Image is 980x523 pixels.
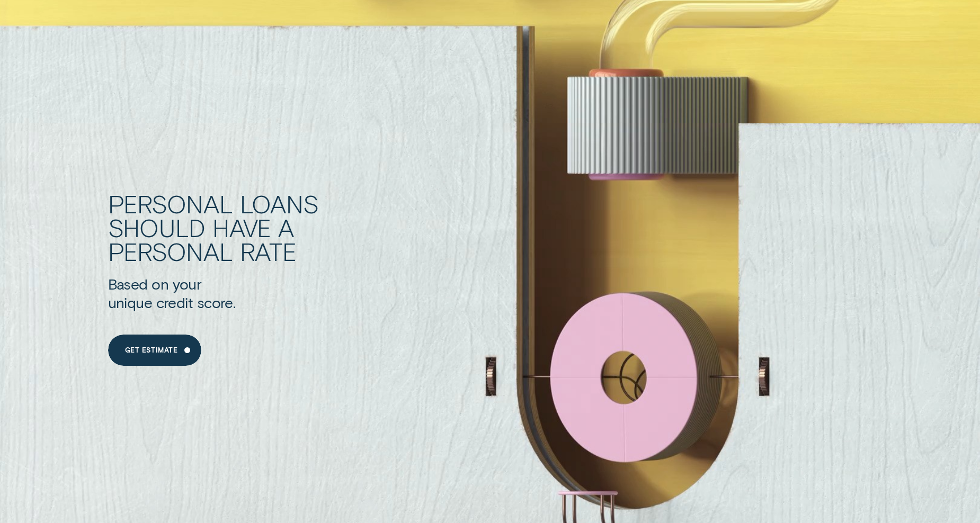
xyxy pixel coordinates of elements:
[240,239,297,263] div: rate
[108,293,153,312] div: unique
[156,293,193,312] div: credit
[278,215,294,239] div: a
[152,275,168,293] div: on
[212,215,272,239] div: have
[108,239,233,263] div: personal
[197,293,236,312] div: score.
[173,275,202,293] div: your
[108,275,148,293] div: Based
[108,192,233,215] div: Personal
[108,215,206,239] div: should
[108,335,202,365] a: Get Estimate
[240,192,319,215] div: Loans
